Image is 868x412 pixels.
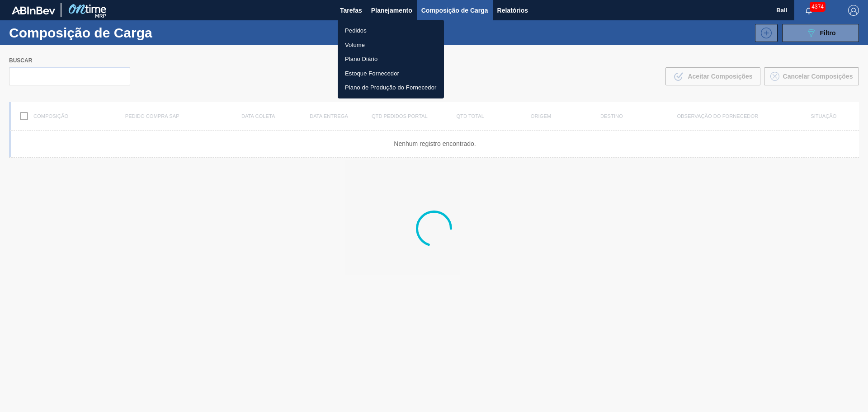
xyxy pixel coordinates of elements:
a: Pedidos [338,23,444,38]
a: Volume [338,38,444,52]
a: Estoque Fornecedor [338,66,444,81]
a: Plano de Produção do Fornecedor [338,80,444,95]
a: Plano Diário [338,52,444,66]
